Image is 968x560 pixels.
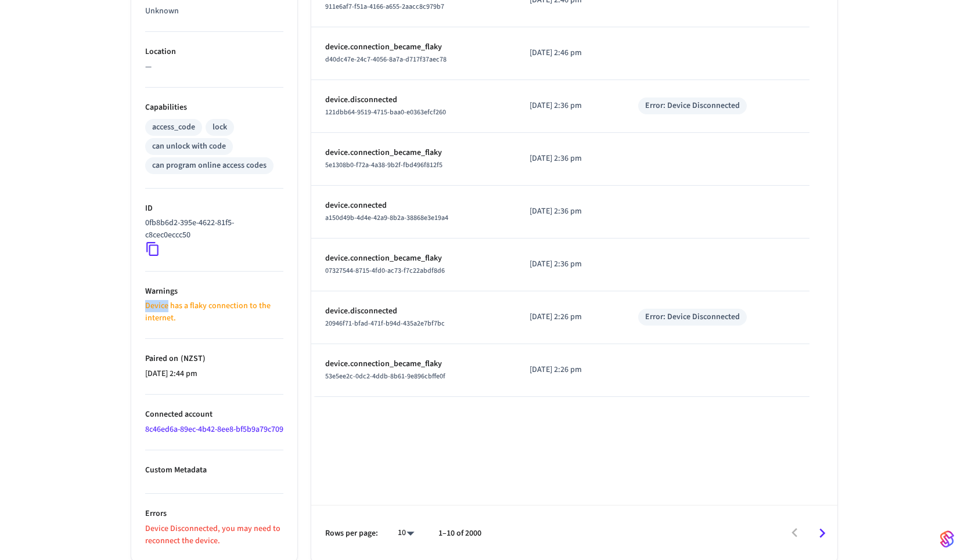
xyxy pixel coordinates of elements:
[530,205,610,218] p: [DATE] 2:36 pm
[530,47,610,59] p: [DATE] 2:46 pm
[145,46,283,58] p: Location
[30,30,128,39] div: Domain: [DOMAIN_NAME]
[645,100,740,112] div: Error: Device Disconnected
[19,30,28,39] img: website_grey.svg
[128,68,196,76] div: Keywords by Traffic
[33,19,57,28] div: v 4.0.25
[44,68,104,76] div: Domain Overview
[325,200,502,212] p: device.connected
[530,258,610,270] p: [DATE] 2:36 pm
[145,424,283,435] a: 8c46ed6a-89ec-4b42-8ee8-bf5b9a79c709
[530,364,610,376] p: [DATE] 2:26 pm
[325,41,502,53] p: device.connection_became_flaky
[325,358,502,370] p: device.connection_became_flaky
[325,147,502,159] p: device.connection_became_flaky
[325,107,446,117] span: 121dbb64-9519-4715-baa0-e0363efcf260
[145,5,283,17] p: Unknown
[325,305,502,317] p: device.disconnected
[145,217,279,241] p: 0fb8b6d2-395e-4622-81f5-c8cec0eccc50
[145,409,283,421] p: Connected account
[19,19,28,28] img: logo_orange.svg
[325,371,445,381] span: 53e5ee2c-0dc2-4ddb-8b61-9e896cbffe0f
[145,102,283,114] p: Capabilities
[325,528,378,540] p: Rows per page:
[145,508,283,520] p: Errors
[116,67,125,77] img: tab_keywords_by_traffic_grey.svg
[808,519,836,547] button: Go to next page
[145,464,283,476] p: Custom Metadata
[178,353,206,364] span: ( NZST )
[325,55,447,64] span: d40dc47e-24c7-4056-8a7a-d717f37aec78
[152,140,226,153] div: can unlock with code
[145,286,283,298] p: Warnings
[145,203,283,215] p: ID
[152,160,267,172] div: can program online access codes
[325,252,502,265] p: device.connection_became_flaky
[145,368,283,380] p: [DATE] 2:44 pm
[940,530,954,548] img: SeamLogoGradient.69752ec5.svg
[325,94,502,106] p: device.disconnected
[145,523,283,547] p: Device Disconnected, you may need to reconnect the device.
[530,100,610,112] p: [DATE] 2:36 pm
[213,121,227,133] div: lock
[145,61,283,73] p: —
[392,525,420,541] div: 10
[145,353,283,365] p: Paired on
[438,528,481,540] p: 1–10 of 2000
[325,213,448,223] span: a150d49b-4d4e-42a9-8b2a-38868e3e19a4
[152,121,195,133] div: access_code
[325,160,442,170] span: 5e1308b0-f72a-4a38-9b2f-fbd496f812f5
[530,311,610,323] p: [DATE] 2:26 pm
[645,311,740,323] div: Error: Device Disconnected
[145,300,283,324] p: Device has a flaky connection to the internet.
[325,2,444,12] span: 911e6af7-f51a-4166-a655-2aacc8c979b7
[325,266,445,276] span: 07327544-8715-4fd0-ac73-f7c22abdf8d6
[530,153,610,165] p: [DATE] 2:36 pm
[325,319,445,328] span: 20946f71-bfad-471f-b94d-435a2e7bf7bc
[31,67,41,77] img: tab_domain_overview_orange.svg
